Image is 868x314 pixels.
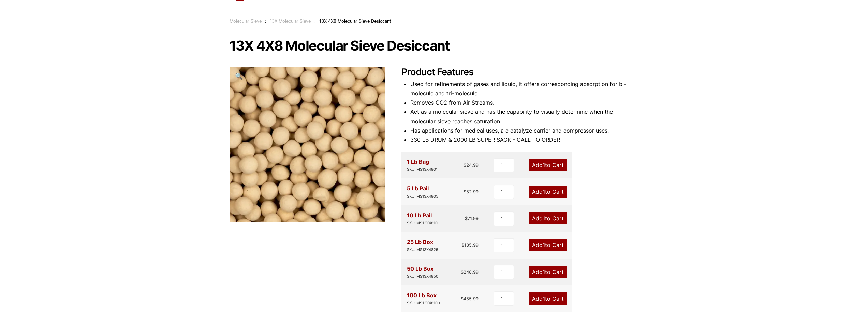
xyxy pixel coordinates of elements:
[543,188,545,195] span: 1
[407,220,438,227] div: SKU: MS13X4810
[461,296,479,301] bdi: 455.99
[319,18,391,24] span: 13X 4X8 Molecular Sieve Desiccant
[464,162,466,168] span: $
[407,300,440,306] div: SKU: MS13X48100
[543,242,545,248] span: 1
[410,126,639,135] li: Has applications for medical uses, a c catalyze carrier and compressor uses.
[464,162,479,168] bdi: 24.99
[543,269,545,275] span: 1
[543,215,545,222] span: 1
[410,98,639,107] li: Removes CO2 from Air Streams.
[410,80,639,98] li: Used for refinements of gases and liquid, it offers corresponding absorption for bi-molecule and ...
[230,39,639,53] h1: 13X 4X8 Molecular Sieve Desiccant
[407,264,438,280] div: 50 Lb Box
[465,216,468,221] span: $
[407,247,438,253] div: SKU: MS13X4825
[529,266,567,278] a: Add1to Cart
[529,292,567,305] a: Add1to Cart
[410,135,639,145] li: 330 LB DRUM & 2000 LB SUPER SACK - CALL TO ORDER
[543,162,545,168] span: 1
[407,291,440,306] div: 100 Lb Box
[407,237,438,253] div: 25 Lb Box
[270,18,311,24] a: 13X Molecular Sieve
[529,159,567,171] a: Add1to Cart
[543,295,545,302] span: 1
[461,296,464,301] span: $
[230,67,248,85] a: View full-screen image gallery
[461,269,464,275] span: $
[407,211,438,227] div: 10 Lb Pail
[401,67,639,78] h2: Product Features
[407,273,438,280] div: SKU: MS13X4850
[407,157,438,173] div: 1 Lb Bag
[461,269,479,275] bdi: 248.99
[407,193,438,200] div: SKU: MS13X4805
[410,107,639,126] li: Act as a molecular sieve and has the capability to visually determine when the molecular sieve re...
[464,189,479,194] bdi: 52.99
[529,212,567,224] a: Add1to Cart
[407,184,438,200] div: 5 Lb Pail
[529,186,567,198] a: Add1to Cart
[464,189,466,194] span: $
[465,216,479,221] bdi: 71.99
[235,72,243,80] span: 🔍
[461,242,464,248] span: $
[230,18,262,24] a: Molecular Sieve
[407,166,438,173] div: SKU: MS13X4801
[265,18,266,24] span: :
[529,239,567,251] a: Add1to Cart
[314,18,316,24] span: :
[461,242,479,248] bdi: 135.99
